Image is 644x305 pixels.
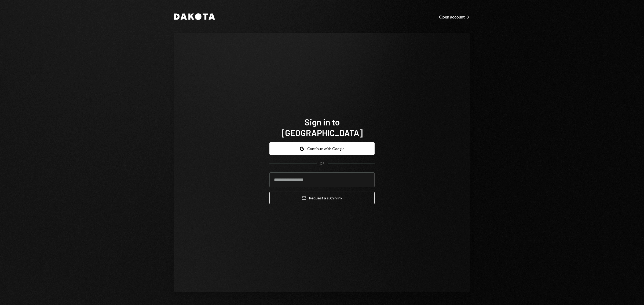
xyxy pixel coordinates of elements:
button: Request a signinlink [269,192,375,204]
h1: Sign in to [GEOGRAPHIC_DATA] [269,117,375,138]
button: Continue with Google [269,142,375,155]
div: Open account [439,14,470,20]
a: Open account [439,14,470,20]
div: OR [320,161,324,166]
